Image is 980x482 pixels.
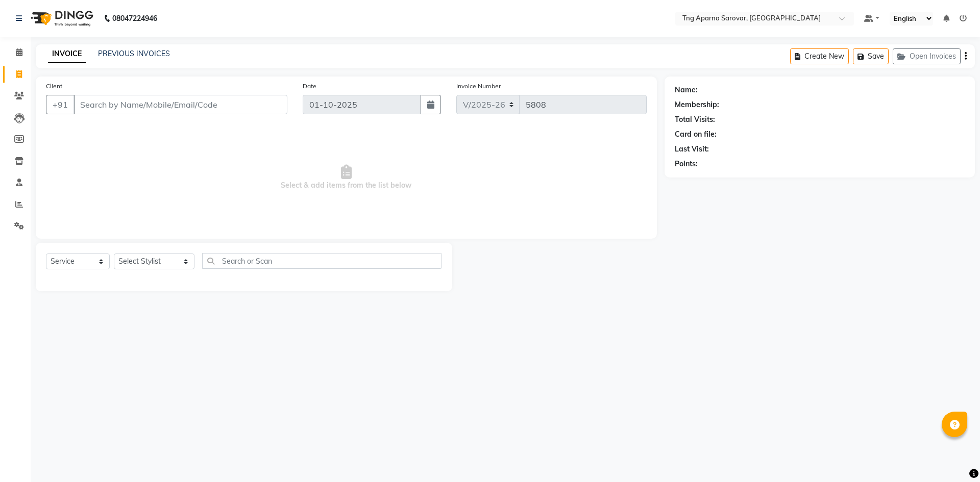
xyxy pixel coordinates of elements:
label: Date [303,82,316,91]
div: Name: [675,85,698,95]
button: +91 [46,95,75,114]
a: INVOICE [48,45,86,63]
input: Search or Scan [202,253,442,269]
label: Invoice Number [456,82,501,91]
button: Open Invoices [893,48,961,64]
div: Membership: [675,99,719,110]
div: Points: [675,159,698,169]
a: PREVIOUS INVOICES [98,49,170,58]
div: Total Visits: [675,114,715,125]
button: Create New [790,48,849,64]
div: Card on file: [675,129,717,140]
img: logo [26,4,96,33]
span: Select & add items from the list below [46,126,647,229]
iframe: chat widget [937,441,970,472]
label: Client [46,82,62,91]
button: Save [853,48,889,64]
input: Search by Name/Mobile/Email/Code [73,95,287,114]
div: Last Visit: [675,144,709,155]
b: 08047224946 [112,4,157,33]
